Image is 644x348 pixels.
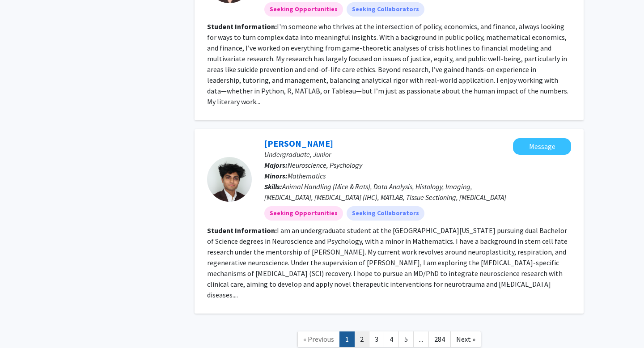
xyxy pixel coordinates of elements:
[347,206,424,221] mat-chip: Seeking Collaborators
[264,182,282,191] b: Skills:
[207,22,568,106] fg-read-more: I'm someone who thrives at the intersection of policy, economics, and finance, always looking for...
[264,171,288,180] b: Minors:
[264,161,288,170] b: Majors:
[264,182,506,202] span: Animal Handling (Mice & Rats), Data Analysis, Histology, Imaging, [MEDICAL_DATA], [MEDICAL_DATA] ...
[288,171,326,180] span: Mathematics
[207,22,277,31] b: Student Information:
[264,2,343,17] mat-chip: Seeking Opportunities
[513,138,571,155] button: Message Mohit Patel
[303,335,334,344] span: « Previous
[354,331,369,347] a: 2
[7,308,38,341] iframe: Chat
[339,331,355,347] a: 1
[207,226,277,235] b: Student Information:
[347,2,424,17] mat-chip: Seeking Collaborators
[419,335,423,344] span: ...
[264,150,331,159] span: Undergraduate, Junior
[264,206,343,221] mat-chip: Seeking Opportunities
[384,331,399,347] a: 4
[264,138,333,149] a: [PERSON_NAME]
[428,331,451,347] a: 284
[288,161,362,170] span: Neuroscience, Psychology
[398,331,414,347] a: 5
[450,331,481,347] a: Next
[207,226,568,299] fg-read-more: I am an undergraduate student at the [GEOGRAPHIC_DATA][US_STATE] pursuing dual Bachelor of Scienc...
[369,331,384,347] a: 3
[456,335,475,344] span: Next »
[297,331,340,347] a: Previous Page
